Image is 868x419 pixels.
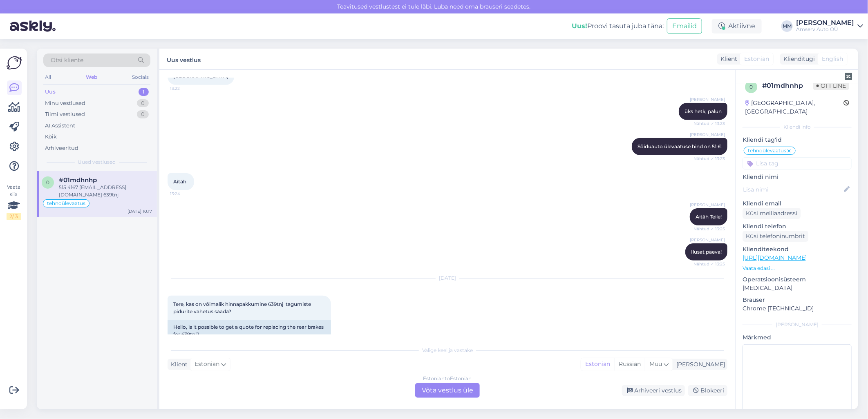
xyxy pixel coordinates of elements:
[690,202,725,208] span: [PERSON_NAME]
[168,320,331,341] div: Hello, is it possible to get a quote for replacing the rear brakes for 639tnj?
[743,296,852,304] p: Brauser
[45,122,75,130] div: AI Assistent
[139,88,149,96] div: 1
[690,237,725,243] span: [PERSON_NAME]
[572,22,587,30] b: Uus!
[743,136,852,144] p: Kliendi tag'id
[743,333,852,342] p: Märkmed
[694,261,725,267] span: Nähtud ✓ 13:25
[59,184,152,198] div: 515 4167 [EMAIL_ADDRESS][DOMAIN_NAME] 639tnj
[743,222,852,231] p: Kliendi telefon
[743,245,852,254] p: Klienditeekond
[45,144,78,152] div: Arhiveeritud
[743,173,852,181] p: Kliendi nimi
[745,99,843,116] div: [GEOGRAPHIC_DATA], [GEOGRAPHIC_DATA]
[46,179,49,185] span: 0
[173,301,312,314] span: Tere, kas on võimalik hinnapakkumine 639tnj tagumiste pidurite vahetus saada?
[51,56,83,65] span: Otsi kliente
[673,360,725,369] div: [PERSON_NAME]
[170,85,201,91] span: 13:22
[743,304,852,313] p: Chrome [TECHNICAL_ID]
[691,249,722,255] span: Ilusat päeva!
[45,110,85,118] div: Tiimi vestlused
[84,72,99,82] div: Web
[743,199,852,208] p: Kliendi email
[7,55,22,71] img: Askly Logo
[45,88,56,96] div: Uus
[749,84,753,90] span: 0
[743,265,852,272] p: Vaata edasi ...
[796,20,863,33] a: [PERSON_NAME]Amserv Auto OÜ
[796,20,854,26] div: [PERSON_NAME]
[128,208,152,214] div: [DATE] 10:17
[614,358,645,370] div: Russian
[7,183,21,220] div: Vaata siia
[170,191,201,197] span: 13:24
[694,156,725,162] span: Nähtud ✓ 13:23
[743,254,807,261] a: [URL][DOMAIN_NAME]
[638,143,722,149] span: Sõiduauto ülevaatuse hind on 51 €
[743,208,801,219] div: Küsi meiliaadressi
[195,360,219,369] span: Estonian
[696,214,722,220] span: Aitäh Teile!
[622,385,685,396] div: Arhiveeri vestlus
[743,123,852,131] div: Kliendi info
[168,347,727,354] div: Valige keel ja vastake
[743,231,808,242] div: Küsi telefoninumbrit
[822,55,843,63] span: English
[780,55,815,63] div: Klienditugi
[694,120,725,127] span: Nähtud ✓ 13:23
[743,157,852,169] input: Lisa tag
[43,72,53,82] div: All
[743,275,852,284] p: Operatsioonisüsteem
[717,55,737,63] div: Klient
[78,158,116,166] span: Uued vestlused
[173,178,186,185] span: Aitäh
[685,108,722,114] span: üks hetk, palun
[7,213,21,220] div: 2 / 3
[572,21,664,31] div: Proovi tasuta juba täna:
[45,99,85,107] div: Minu vestlused
[667,18,702,34] button: Emailid
[743,284,852,292] p: [MEDICAL_DATA]
[168,274,727,282] div: [DATE]
[137,99,149,107] div: 0
[649,360,662,368] span: Muu
[688,385,727,396] div: Blokeeri
[690,131,725,138] span: [PERSON_NAME]
[743,321,852,328] div: [PERSON_NAME]
[744,55,769,63] span: Estonian
[781,20,793,32] div: MM
[712,19,762,33] div: Aktiivne
[45,133,57,141] div: Kõik
[168,360,188,369] div: Klient
[748,148,786,153] span: tehnoülevaatus
[796,26,854,33] div: Amserv Auto OÜ
[845,73,852,80] img: zendesk
[581,358,614,370] div: Estonian
[694,226,725,232] span: Nähtud ✓ 13:25
[130,72,150,82] div: Socials
[137,110,149,118] div: 0
[47,201,85,206] span: tehnoülevaatus
[690,96,725,103] span: [PERSON_NAME]
[59,176,97,184] span: #01mdhnhp
[743,185,842,194] input: Lisa nimi
[167,53,201,65] label: Uus vestlus
[423,375,472,382] div: Estonian to Estonian
[762,81,813,91] div: # 01mdhnhp
[415,383,480,398] div: Võta vestlus üle
[813,81,849,90] span: Offline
